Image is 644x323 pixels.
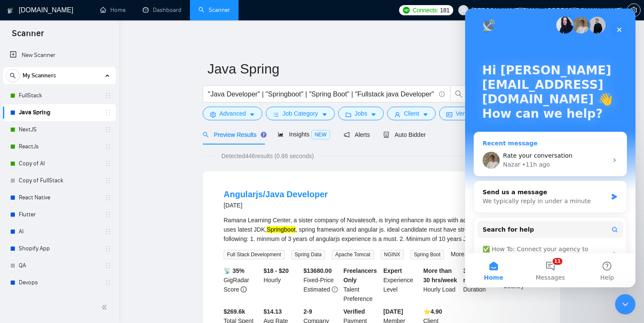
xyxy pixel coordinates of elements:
[19,189,100,206] a: React Native
[5,27,51,45] span: Scanner
[19,223,100,240] a: AI
[7,4,13,17] img: logo
[105,262,112,269] span: holder
[105,194,112,201] span: holder
[105,160,112,167] span: holder
[413,6,438,15] span: Connects:
[208,89,435,99] input: Search Freelance Jobs...
[241,286,247,292] span: info-circle
[387,107,436,120] button: userClientcaret-down
[440,6,449,15] span: 181
[422,266,462,303] div: Hourly Load
[344,132,350,138] span: notification
[19,257,100,274] a: QA
[342,266,382,303] div: Talent Preference
[6,73,19,79] span: search
[100,6,126,14] a: homeHome
[219,109,246,118] span: Advanced
[411,250,444,259] span: Spring Boot
[224,308,245,315] b: $ 269.6k
[278,131,330,138] span: Insights
[267,226,296,233] mark: Springboot
[332,286,338,292] span: exclamation-circle
[343,308,365,315] b: Verified
[291,250,325,259] span: Spring Data
[439,107,491,120] button: idcardVendorcaret-down
[266,107,334,120] button: barsJob Categorycaret-down
[451,90,467,98] span: search
[343,267,377,283] b: Freelancers Only
[403,7,410,14] img: upwork-logo.png
[615,294,635,314] iframe: Intercom live chat
[383,131,425,138] span: Auto Bidder
[6,69,20,82] button: search
[345,111,351,118] span: folder
[463,267,485,283] b: 3 to 6 months
[304,308,312,315] b: 2-9
[19,87,100,104] a: FullStack
[627,3,641,17] button: setting
[264,308,282,315] b: $14.13
[423,267,457,283] b: More than 30 hrs/week
[105,228,112,235] span: holder
[222,266,262,303] div: GigRadar Score
[105,143,112,150] span: holder
[3,47,116,64] li: New Scanner
[322,111,328,118] span: caret-down
[105,109,112,116] span: holder
[105,92,112,99] span: holder
[465,8,635,287] iframe: Intercom live chat
[627,7,640,14] span: setting
[394,111,400,118] span: user
[19,206,100,223] a: Flutter
[382,266,422,303] div: Experience Level
[105,279,112,286] span: holder
[143,6,181,14] a: dashboardDashboard
[23,67,56,84] span: My Scanners
[462,266,502,303] div: Duration
[383,267,402,274] b: Expert
[224,190,328,199] a: Angularjs/Java Developer
[439,91,445,97] span: info-circle
[404,109,419,118] span: Client
[383,308,403,315] b: [DATE]
[262,266,302,303] div: Hourly
[19,104,100,121] a: Java Spring
[224,267,244,274] b: 📡 35%
[19,274,100,291] a: Devops
[450,85,467,102] button: search
[10,47,109,64] a: New Scanner
[627,7,641,14] a: setting
[423,308,442,315] b: ⭐️ 4.90
[278,131,284,137] span: area-chart
[105,245,112,252] span: holder
[249,111,255,118] span: caret-down
[260,131,267,139] div: Tooltip anchor
[302,266,342,303] div: Fixed-Price
[460,7,466,13] span: user
[224,200,328,210] div: [DATE]
[446,111,452,118] span: idcard
[451,251,469,258] a: More...
[203,131,264,138] span: Preview Results
[19,240,100,257] a: Shopify App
